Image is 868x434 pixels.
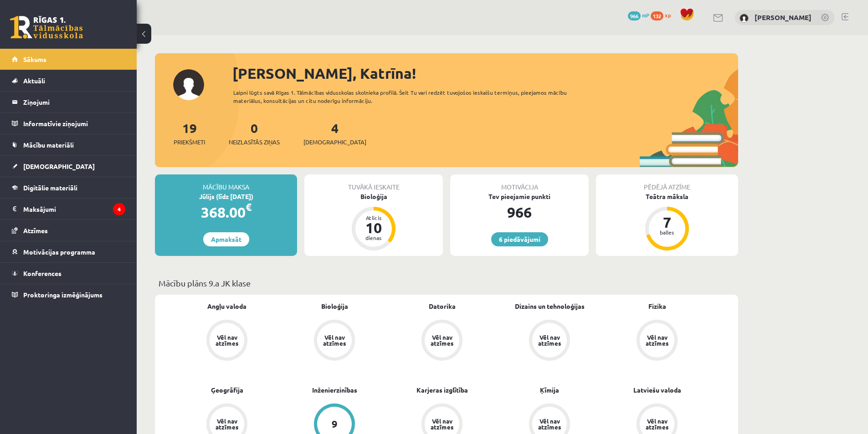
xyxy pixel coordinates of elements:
[173,320,281,363] a: Vēl nav atzīmes
[214,334,240,346] div: Vēl nav atzīmes
[312,385,357,395] a: Inženierzinības
[155,201,297,223] div: 368.00
[12,113,125,134] a: Informatīvie ziņojumi
[12,220,125,241] a: Atzīmes
[360,215,387,220] div: Atlicis
[23,269,62,277] span: Konferences
[229,120,280,147] a: 0Neizlasītās ziņas
[23,226,48,235] span: Atzīmes
[653,215,681,230] div: 7
[596,174,738,192] div: Pēdējā atzīme
[537,334,562,346] div: Vēl nav atzīmes
[304,192,443,252] a: Bioloģija Atlicis 10 dienas
[12,134,125,155] a: Mācību materiāli
[429,301,456,311] a: Datorika
[207,301,247,311] a: Angļu valoda
[651,11,663,20] span: 132
[322,334,347,346] div: Vēl nav atzīmes
[155,192,297,201] div: Jūlijs (līdz [DATE])
[23,291,103,299] span: Proktoringa izmēģinājums
[246,200,252,214] span: €
[540,385,559,395] a: Ķīmija
[740,14,749,23] img: Katrīna Dargēviča
[12,199,125,220] a: Maksājumi4
[332,419,338,429] div: 9
[628,11,641,20] span: 966
[429,334,455,346] div: Vēl nav atzīmes
[429,418,455,430] div: Vēl nav atzīmes
[113,203,125,215] i: 4
[23,55,46,63] span: Sākums
[633,385,681,395] a: Latviešu valoda
[12,70,125,91] a: Aktuāli
[174,138,205,147] span: Priekšmeti
[665,11,671,19] span: xp
[321,301,348,311] a: Bioloģija
[603,320,711,363] a: Vēl nav atzīmes
[496,320,603,363] a: Vēl nav atzīmes
[155,174,297,192] div: Mācību maksa
[159,277,734,289] p: Mācību plāns 9.a JK klase
[303,120,366,147] a: 4[DEMOGRAPHIC_DATA]
[537,418,562,430] div: Vēl nav atzīmes
[23,248,95,256] span: Motivācijas programma
[211,385,243,395] a: Ģeogrāfija
[416,385,468,395] a: Karjeras izglītība
[233,88,583,105] div: Laipni lūgts savā Rīgas 1. Tālmācības vidusskolas skolnieka profilā. Šeit Tu vari redzēt tuvojošo...
[642,11,649,19] span: mP
[12,156,125,177] a: [DEMOGRAPHIC_DATA]
[23,77,45,85] span: Aktuāli
[229,138,280,147] span: Neizlasītās ziņas
[214,418,240,430] div: Vēl nav atzīmes
[596,192,738,201] div: Teātra māksla
[12,263,125,284] a: Konferences
[23,162,95,170] span: [DEMOGRAPHIC_DATA]
[491,232,548,246] a: 6 piedāvājumi
[12,284,125,305] a: Proktoringa izmēģinājums
[12,177,125,198] a: Digitālie materiāli
[450,201,589,223] div: 966
[174,120,205,147] a: 19Priekšmeti
[23,113,125,134] legend: Informatīvie ziņojumi
[450,174,589,192] div: Motivācija
[12,92,125,112] a: Ziņojumi
[304,174,443,192] div: Tuvākā ieskaite
[651,11,675,19] a: 132 xp
[23,184,77,192] span: Digitālie materiāli
[628,11,649,19] a: 966 mP
[648,301,666,311] a: Fizika
[23,92,125,112] legend: Ziņojumi
[360,220,387,235] div: 10
[232,62,738,84] div: [PERSON_NAME], Katrīna!
[281,320,388,363] a: Vēl nav atzīmes
[388,320,496,363] a: Vēl nav atzīmes
[596,192,738,252] a: Teātra māksla 7 balles
[23,199,125,220] legend: Maksājumi
[515,301,585,311] a: Dizains un tehnoloģijas
[653,230,681,235] div: balles
[10,16,83,39] a: Rīgas 1. Tālmācības vidusskola
[304,192,443,201] div: Bioloģija
[12,241,125,262] a: Motivācijas programma
[360,235,387,240] div: dienas
[203,232,249,246] a: Apmaksāt
[644,334,670,346] div: Vēl nav atzīmes
[23,141,74,149] span: Mācību materiāli
[450,192,589,201] div: Tev pieejamie punkti
[303,138,366,147] span: [DEMOGRAPHIC_DATA]
[12,49,125,70] a: Sākums
[644,418,670,430] div: Vēl nav atzīmes
[755,13,812,22] a: [PERSON_NAME]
